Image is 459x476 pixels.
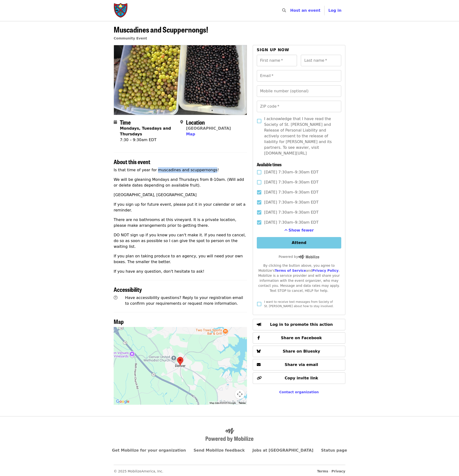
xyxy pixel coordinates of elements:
button: Attend [257,237,341,249]
span: [DATE] 7:30am–9:30am EDT [264,199,319,205]
input: ZIP code [257,101,341,112]
button: Map camera controls [235,389,245,399]
span: Share via email [285,362,318,367]
span: Have accessibility questions? Reply to your registration email to confirm your requirements or re... [125,295,243,306]
div: 7:30 – 9:30am EDT [120,137,176,143]
a: Terms of Service [275,269,306,272]
span: [DATE] 7:30am–9:30am EDT [264,179,319,185]
span: About this event [114,157,150,166]
img: Society of St. Andrew - Home [114,3,128,18]
a: Terms (opens in new tab) [239,402,246,404]
span: Time [120,118,131,126]
img: Powered by Mobilize [298,255,319,259]
a: Contact organization [279,390,319,394]
button: Share on Facebook [253,332,345,344]
nav: Secondary footer navigation [114,465,345,474]
p: DO NOT sign up if you know you can't make it. If you need to cancel, do so as soon as possible so... [114,232,247,249]
input: First name [257,55,297,66]
span: Accessibility [114,285,142,293]
p: If you plan on taking produce to an agency, you will need your own boxes. The smaller the better. [114,253,247,265]
button: Share on Bluesky [253,346,345,357]
span: I want to receive text messages from Society of St. [PERSON_NAME] about how to stay involved. [264,300,334,308]
strong: Mondays, Tuesdays and Thursdays [120,126,171,136]
a: [GEOGRAPHIC_DATA] [186,126,231,131]
span: Share on Facebook [281,336,322,340]
a: Host an event [290,8,320,13]
img: Google [115,399,131,405]
a: Status page [321,448,347,453]
span: [DATE] 7:30am–9:30am EDT [264,169,319,175]
span: Map data ©2025 Google [210,402,236,404]
p: [GEOGRAPHIC_DATA], [GEOGRAPHIC_DATA] [114,192,247,198]
i: search icon [282,8,286,13]
a: Jobs at [GEOGRAPHIC_DATA] [252,448,313,453]
div: By clicking the button above, you agree to Mobilize's and . Mobilize is a service provider and wi... [257,263,341,293]
p: If you have any question, don't hesitate to ask! [114,269,247,274]
a: Community Event [114,36,147,40]
span: Available times [257,161,282,167]
nav: Primary footer navigation [114,448,345,453]
p: We will be gleaning Mondays and Thursdays from 8-10am. (Will add or delete dates depending on ava... [114,177,247,188]
span: Log in to promote this action [270,322,333,327]
img: Powered by Mobilize [206,428,253,442]
a: Privacy Policy [312,269,339,272]
a: Terms [317,469,328,473]
button: Log in [325,6,345,15]
span: Location [186,118,205,126]
i: map-marker-alt icon [180,120,183,124]
span: Muscadines and Scuppernongs! [114,24,208,35]
img: Muscadines and Scuppernongs! organized by Society of St. Andrew [114,45,247,115]
span: [DATE] 7:30am–9:30am EDT [264,189,319,195]
span: [DATE] 7:30am–9:30am EDT [264,210,319,215]
span: Map [186,132,195,136]
i: calendar icon [114,120,117,124]
p: There are no bathrooms at this vineyard. It is a private location, please make arrangements prior... [114,217,247,228]
button: Map [186,131,195,137]
span: I acknowledge that I have read the Society of St. [PERSON_NAME] and Release of Personal Liability... [264,116,337,156]
span: Share on Bluesky [283,349,320,354]
button: Copy invite link [253,372,345,384]
span: Copy invite link [285,376,318,380]
input: Mobile number (optional) [257,85,341,97]
span: [DATE] 7:30am–9:30am EDT [264,220,319,225]
p: Is that time of year for muscadines and scuppernongs! [114,167,247,173]
span: Map [114,317,124,326]
input: Last name [301,55,341,66]
input: Search [289,5,293,16]
span: · [317,469,345,474]
button: See more timeslots [284,227,314,233]
a: Open this area in Google Maps (opens a new window) [115,399,131,405]
a: Send Mobilize feedback [194,448,245,453]
span: Show fewer [289,228,314,232]
span: Log in [328,8,341,13]
i: question-circle icon [114,295,118,300]
a: Get Mobilize for your organization [112,448,186,453]
span: Powered by [279,255,319,259]
button: Log in to promote this action [253,319,345,330]
p: If you sign up for future event, please put it in your calendar or set a reminder. [114,202,247,213]
span: Sign up now [257,48,289,52]
a: Privacy [331,469,345,473]
span: © 2025 MobilizeAmerica, Inc. [114,469,163,473]
button: Share via email [253,359,345,371]
input: Email [257,70,341,82]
